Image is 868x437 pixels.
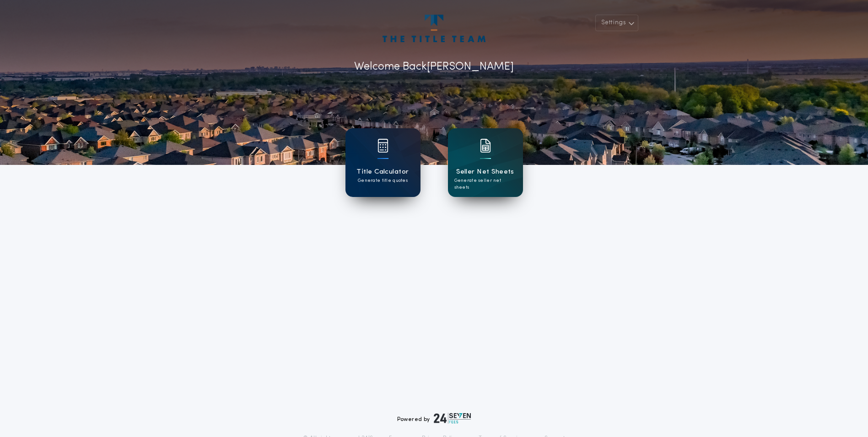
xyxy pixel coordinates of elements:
[377,139,388,153] img: card icon
[358,177,408,184] p: Generate title quotes
[354,59,514,75] p: Welcome Back [PERSON_NAME]
[345,128,421,197] a: card iconTitle CalculatorGenerate title quotes
[397,413,471,424] div: Powered by
[448,128,523,197] a: card iconSeller Net SheetsGenerate seller net sheets
[356,167,409,177] h1: Title Calculator
[456,167,514,177] h1: Seller Net Sheets
[480,139,491,153] img: card icon
[434,413,471,424] img: logo
[454,177,517,191] p: Generate seller net sheets
[595,15,638,31] button: Settings
[383,15,485,42] img: account-logo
